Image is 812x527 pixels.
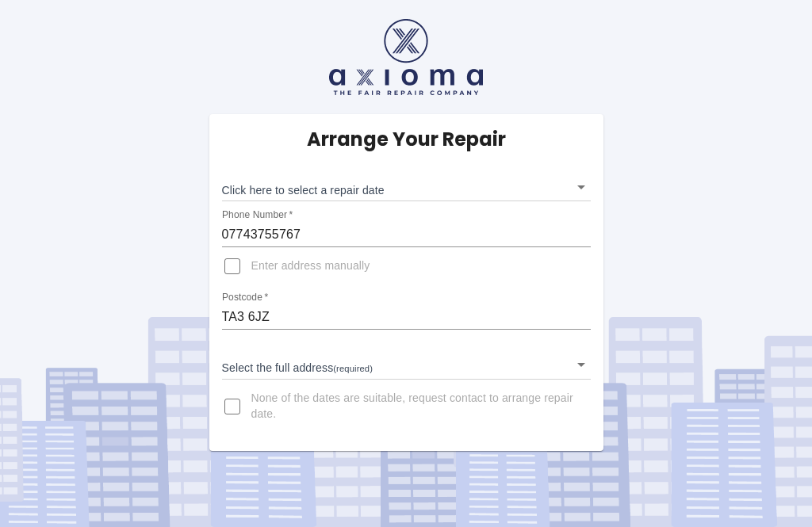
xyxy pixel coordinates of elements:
span: Enter address manually [251,258,370,274]
h5: Arrange Your Repair [307,127,506,152]
label: Postcode [222,291,268,304]
img: axioma [329,19,483,95]
label: Phone Number [222,208,293,222]
span: None of the dates are suitable, request contact to arrange repair date. [251,391,578,422]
